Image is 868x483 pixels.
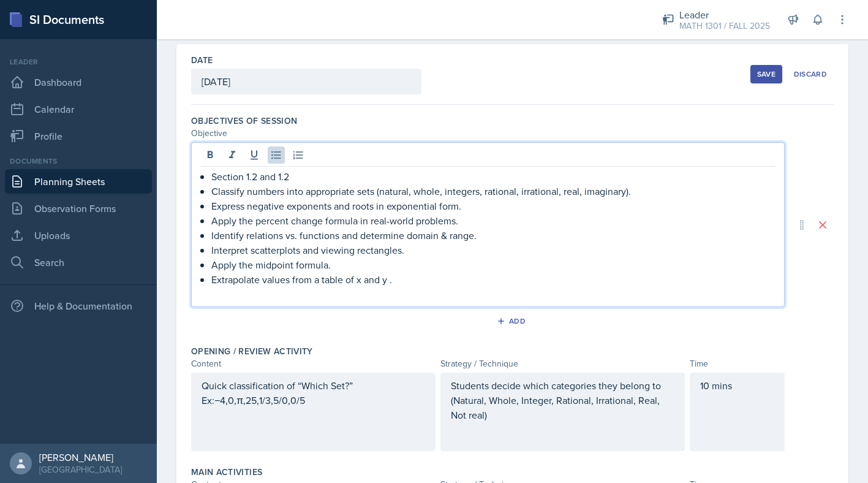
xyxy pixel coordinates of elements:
[5,70,152,94] a: Dashboard
[191,345,313,357] label: Opening / Review Activity
[5,124,152,148] a: Profile
[5,169,152,194] a: Planning Sheets
[5,56,152,67] div: Leader
[211,213,774,228] p: Apply the percent change formula in real-world problems.
[5,223,152,248] a: Uploads
[211,184,774,199] p: Classify numbers into appropriate sets (natural, whole, integers, rational, irrational, real, ima...
[492,312,532,330] button: Add
[787,65,834,83] button: Discard
[191,54,213,66] label: Date
[191,466,262,478] label: Main Activities
[211,228,774,243] p: Identify relations vs. functions and determine domain & range.
[794,69,827,79] div: Discard
[211,199,774,213] p: Express negative exponents and roots in exponential form.
[5,294,152,318] div: Help & Documentation
[757,69,776,79] div: Save
[690,357,785,370] div: Time
[679,20,770,32] div: MATH 1301 / FALL 2025
[5,250,152,275] a: Search
[39,463,122,476] div: [GEOGRAPHIC_DATA]
[750,65,782,83] button: Save
[5,97,152,121] a: Calendar
[499,316,526,326] div: Add
[440,357,685,370] div: Strategy / Technique
[191,357,436,370] div: Content
[700,378,774,393] p: 10 mins
[5,156,152,167] div: Documents
[211,169,774,184] p: Section 1.2 and 1.2
[451,378,674,422] p: Students decide which categories they belong to (Natural, Whole, Integer, Rational, Irrational, R...
[191,115,297,127] label: Objectives of Session
[191,127,785,140] div: Objective
[202,393,425,408] p: Ex:−4,0,π,25​,1/3,5/0,0/5
[202,378,425,393] p: Quick classification of “Which Set?”
[39,451,122,463] div: [PERSON_NAME]
[211,272,774,287] p: Extrapolate values from a table of x and y .
[5,196,152,221] a: Observation Forms
[211,257,774,272] p: Apply the midpoint formula.
[679,7,770,22] div: Leader
[211,243,774,257] p: Interpret scatterplots and viewing rectangles.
